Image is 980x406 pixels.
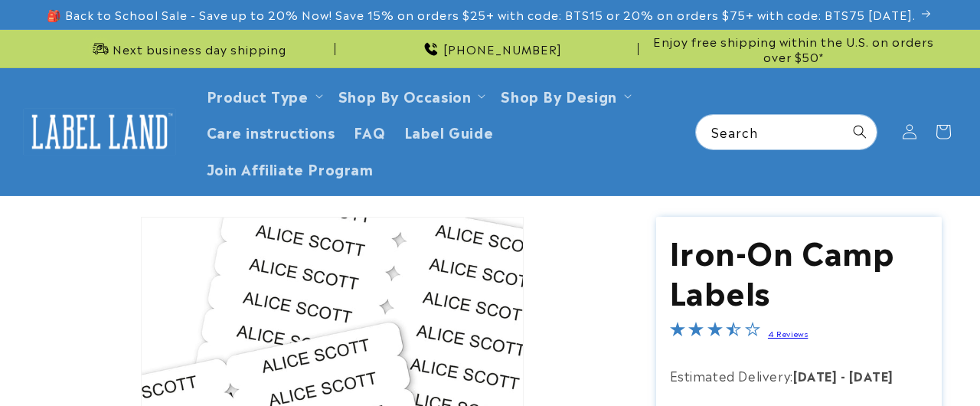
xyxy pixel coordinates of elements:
[849,366,893,385] strong: [DATE]
[38,30,335,67] div: Announcement
[768,328,808,339] a: 4 Reviews
[841,366,846,385] strong: -
[198,150,383,186] a: Join Affiliate Program
[338,87,472,104] span: Shop By Occasion
[443,41,562,57] span: [PHONE_NUMBER]
[345,113,395,149] a: FAQ
[670,365,929,387] p: Estimated Delivery:
[404,123,494,140] span: Label Guide
[198,77,329,113] summary: Product Type
[207,123,335,140] span: Care instructions
[198,113,345,149] a: Care instructions
[645,30,942,67] div: Announcement
[793,366,838,385] strong: [DATE]
[395,113,503,149] a: Label Guide
[207,159,374,177] span: Join Affiliate Program
[843,115,877,149] button: Search
[670,231,929,310] h1: Iron-On Camp Labels
[207,85,309,106] a: Product Type
[341,30,639,67] div: Announcement
[354,123,386,140] span: FAQ
[492,77,637,113] summary: Shop By Design
[670,323,760,342] span: 3.5-star overall rating
[18,102,182,161] a: Label Land
[23,108,176,156] img: Label Land
[645,34,942,64] span: Enjoy free shipping within the U.S. on orders over $50*
[501,85,616,106] a: Shop By Design
[47,7,916,22] span: 🎒 Back to School Sale - Save up to 20% Now! Save 15% on orders $25+ with code: BTS15 or 20% on or...
[329,77,492,113] summary: Shop By Occasion
[113,41,286,57] span: Next business day shipping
